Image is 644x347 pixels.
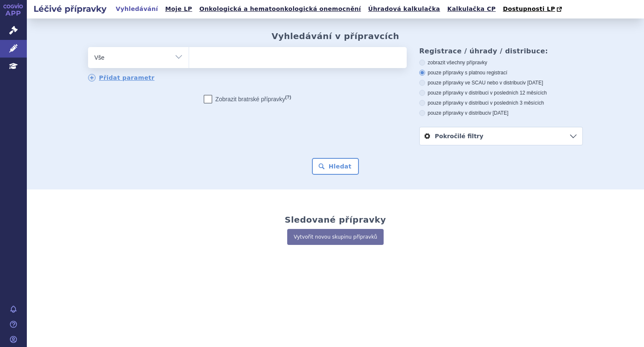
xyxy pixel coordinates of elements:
label: pouze přípravky v distribuci v posledních 12 měsících [419,89,583,96]
a: Onkologická a hematoonkologická onemocnění [197,3,364,15]
h2: Sledované přípravky [285,215,386,225]
label: pouze přípravky v distribuci [419,110,583,116]
a: Moje LP [163,3,195,15]
a: Úhradová kalkulačka [366,3,443,15]
span: v [DATE] [523,80,543,86]
label: pouze přípravky s platnou registrací [419,69,583,76]
h3: Registrace / úhrady / distribuce: [419,47,583,55]
span: Dostupnosti LP [503,5,555,12]
h2: Vyhledávání v přípravcích [272,31,400,41]
a: Přidat parametr [88,74,155,81]
label: pouze přípravky v distribuci v posledních 3 měsících [419,100,583,106]
a: Dostupnosti LP [500,3,566,15]
a: Kalkulačka CP [445,3,499,15]
h2: Léčivé přípravky [27,3,113,15]
abbr: (?) [285,95,291,100]
a: Pokročilé filtry [420,127,582,145]
label: Zobrazit bratrské přípravky [204,95,291,103]
label: zobrazit všechny přípravky [419,59,583,66]
label: pouze přípravky ve SCAU nebo v distribuci [419,79,583,86]
button: Hledat [312,158,359,175]
span: v [DATE] [488,110,508,116]
a: Vyhledávání [113,3,161,15]
a: Vytvořit novou skupinu přípravků [287,229,383,245]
